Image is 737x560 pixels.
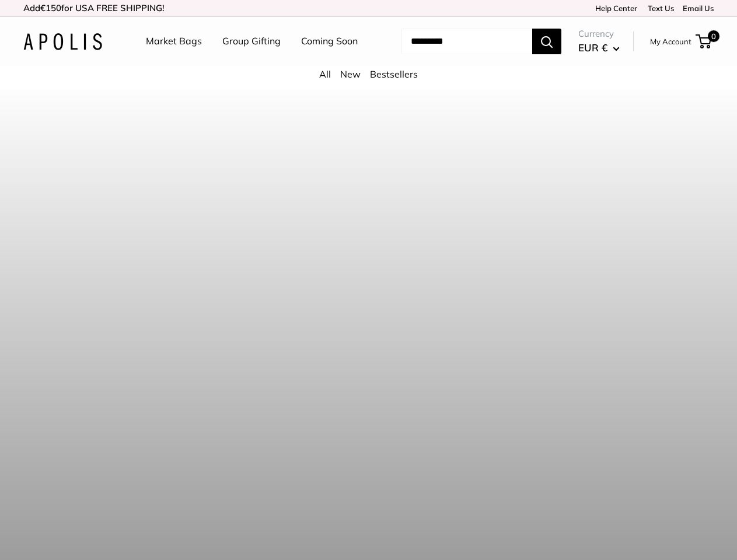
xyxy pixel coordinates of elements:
[578,38,620,57] button: EUR €
[23,33,102,50] img: Apolis
[301,33,358,50] a: Coming Soon
[578,41,607,54] span: EUR €
[683,3,714,13] a: Email Us
[319,68,331,80] a: All
[40,2,61,13] span: €150
[401,29,532,54] input: Search...
[222,33,281,50] a: Group Gifting
[370,68,418,80] a: Bestsellers
[708,30,719,42] span: 0
[532,29,561,54] button: Search
[595,3,637,13] a: Help Center
[146,33,202,50] a: Market Bags
[697,34,711,48] a: 0
[340,68,361,80] a: New
[578,26,620,42] span: Currency
[648,3,674,13] a: Text Us
[650,34,691,48] a: My Account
